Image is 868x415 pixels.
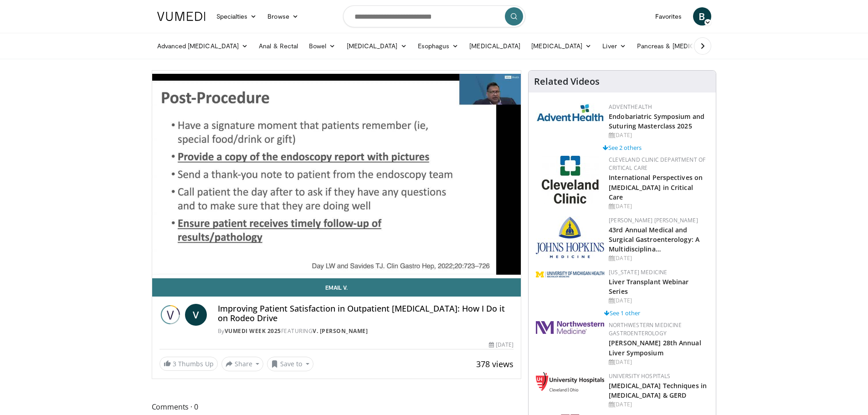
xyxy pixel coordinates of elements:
a: [MEDICAL_DATA] [464,37,526,55]
a: Endobariatric Symposium and Suturing Masterclass 2025 [609,112,704,130]
a: Northwestern Medicine Gastroenterology [609,321,682,337]
a: See 1 other [604,309,640,317]
a: Favorites [650,7,688,26]
img: Vumedi Week 2025 [159,304,181,326]
a: 3 Thumbs Up [159,357,218,371]
div: [DATE] [609,131,709,139]
a: Advanced [MEDICAL_DATA] [152,37,254,55]
a: 43rd Annual Medical and Surgical Gastroenterology: A Multidisciplina… [609,225,699,253]
a: [PERSON_NAME] 28th Annual Liver Symposium [609,338,701,357]
div: [DATE] [489,341,514,349]
span: 3 [173,359,176,368]
a: [MEDICAL_DATA] Techniques in [MEDICAL_DATA] & GERD [609,381,707,400]
a: Vumedi Week 2025 [225,327,281,335]
h4: Improving Patient Satisfaction in Outpatient [MEDICAL_DATA]: How I Do it on Rodeo Drive [218,304,514,323]
a: V. [PERSON_NAME] [313,327,368,335]
button: Share [221,357,264,371]
div: [DATE] [609,358,709,366]
video-js: Video Player [152,71,521,278]
div: [DATE] [609,297,709,305]
span: 378 views [476,359,514,369]
a: [MEDICAL_DATA] [341,37,412,55]
a: Bowel [303,37,341,55]
a: Anal & Rectal [253,37,303,55]
a: [MEDICAL_DATA] [526,37,597,55]
a: [PERSON_NAME] [PERSON_NAME] [609,216,698,224]
a: B [693,7,711,26]
a: Liver [597,37,631,55]
a: Pancreas & [MEDICAL_DATA] [632,37,738,55]
a: Email V. [152,278,521,297]
div: [DATE] [609,400,709,409]
button: Save to [267,357,313,371]
a: Specialties [211,7,262,26]
a: Esophagus [412,37,464,55]
a: Liver Transplant Webinar Series [609,277,688,296]
a: V [185,304,207,326]
input: Search topics, interventions [343,5,525,27]
a: AdventHealth [609,103,652,111]
a: University Hospitals [609,372,670,380]
a: See 2 others [603,143,642,152]
h4: Related Videos [534,76,600,87]
img: 5f0cf59e-536a-4b30-812c-ea06339c9532.jpg.150x105_q85_autocrop_double_scale_upscale_version-0.2.jpg [542,156,599,204]
a: International Perspectives on [MEDICAL_DATA] in Critical Care [609,173,703,201]
a: Browse [262,7,304,26]
span: Comments 0 [152,401,522,413]
a: Cleveland Clinic Department of Critical Care [609,156,705,172]
div: [DATE] [609,254,709,262]
div: [DATE] [609,202,709,210]
img: 37f2bdae-6af4-4c49-ae65-fb99e80643fa.png.150x105_q85_autocrop_double_scale_upscale_version-0.2.jpg [536,321,604,334]
img: 5c3c682d-da39-4b33-93a5-b3fb6ba9580b.jpg.150x105_q85_autocrop_double_scale_upscale_version-0.2.jpg [536,103,604,122]
img: 4dda5019-df37-4809-8c64-bdc3c4697fb4.png.150x105_q85_autocrop_double_scale_upscale_version-0.2.png [536,372,604,392]
div: By FEATURING [218,327,514,335]
img: c99d8ef4-c3cd-4e38-8428-4f59a70fa7e8.jpg.150x105_q85_autocrop_double_scale_upscale_version-0.2.jpg [536,216,604,258]
a: [US_STATE] Medicine [609,268,667,276]
img: 7efbc4f9-e78b-438d-b5a1-5a81cc36a986.png.150x105_q85_autocrop_double_scale_upscale_version-0.2.png [536,272,604,277]
img: VuMedi Logo [157,12,205,21]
